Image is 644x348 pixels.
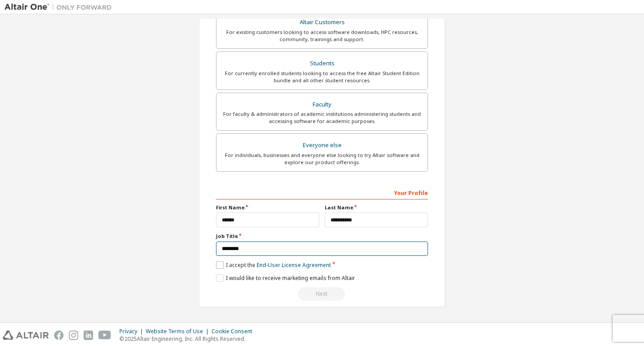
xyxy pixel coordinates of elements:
[325,204,428,211] label: Last Name
[216,274,355,282] label: I would like to receive marketing emails from Altair
[222,29,422,43] div: For existing customers looking to access software downloads, HPC resources, community, trainings ...
[222,152,422,166] div: For individuals, businesses and everyone else looking to try Altair software and explore our prod...
[146,328,212,335] div: Website Terms of Use
[216,204,319,211] label: First Name
[222,57,422,70] div: Students
[257,261,331,269] a: End-User License Agreement
[216,287,428,301] div: Read and acccept EULA to continue
[216,185,428,199] div: Your Profile
[222,110,422,125] div: For faculty & administrators of academic institutions administering students and accessing softwa...
[222,139,422,152] div: Everyone else
[222,70,422,84] div: For currently enrolled students looking to access the free Altair Student Edition bundle and all ...
[119,328,146,335] div: Privacy
[119,335,258,343] p: © 2025 Altair Engineering, Inc. All Rights Reserved.
[69,331,78,340] img: instagram.svg
[98,331,111,340] img: youtube.svg
[3,331,49,340] img: altair_logo.svg
[222,16,422,29] div: Altair Customers
[222,98,422,111] div: Faculty
[216,261,331,269] label: I accept the
[216,233,428,240] label: Job Title
[212,328,258,335] div: Cookie Consent
[84,331,93,340] img: linkedin.svg
[54,331,64,340] img: facebook.svg
[4,3,116,12] img: Altair One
